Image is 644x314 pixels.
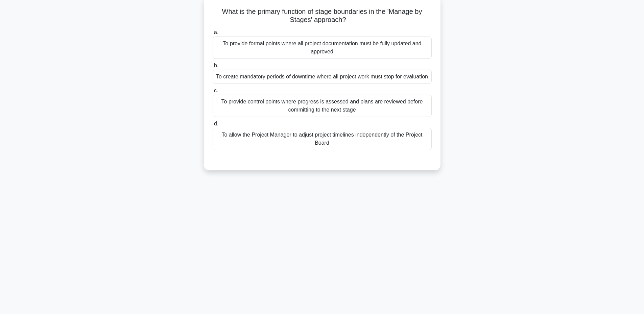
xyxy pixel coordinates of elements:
[212,7,432,24] h5: What is the primary function of stage boundaries in the 'Manage by Stages' approach?
[213,70,432,84] div: To create mandatory periods of downtime where all project work must stop for evaluation
[213,128,432,150] div: To allow the Project Manager to adjust project timelines independently of the Project Board
[214,29,218,35] span: a.
[214,63,218,68] span: b.
[213,37,432,59] div: To provide formal points where all project documentation must be fully updated and approved
[214,88,218,93] span: c.
[213,95,432,117] div: To provide control points where progress is assessed and plans are reviewed before committing to ...
[214,121,218,126] span: d.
